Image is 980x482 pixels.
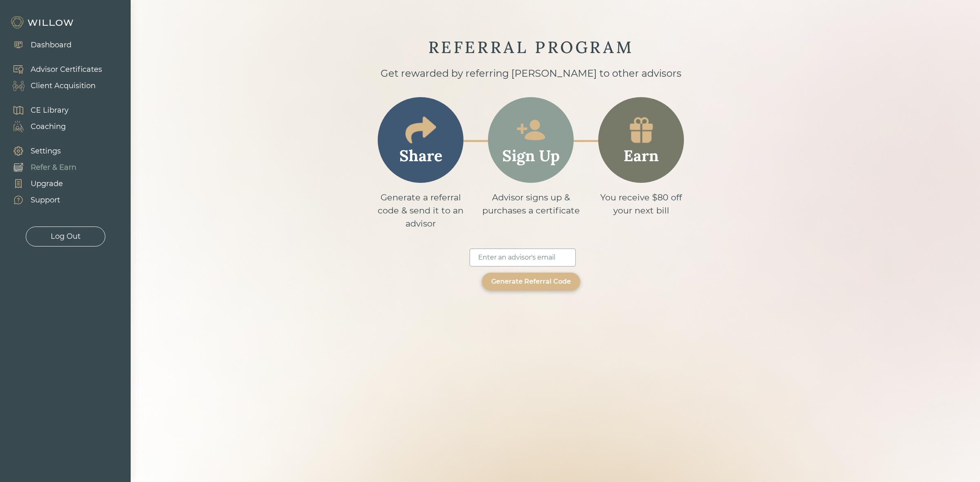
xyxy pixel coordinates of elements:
div: Advisor signs up & purchases a certificate [480,191,582,217]
div: Sign Up [502,145,560,166]
a: Advisor Certificates [4,61,102,78]
div: Earn [624,145,659,166]
a: Coaching [4,118,69,135]
div: Refer & Earn [31,162,76,173]
a: CE Library [4,102,69,118]
div: REFERRAL PROGRAM [428,37,634,58]
div: Log Out [51,231,80,242]
div: Settings [31,146,61,157]
img: Rewards+icon.png [626,115,657,145]
div: Support [31,195,60,206]
div: Share [399,145,442,166]
a: Upgrade [4,175,76,192]
div: Get rewarded by referring [PERSON_NAME] to other advisors [381,66,682,81]
a: Client Acquisition [4,78,102,94]
input: Enter an advisor's email [470,249,576,267]
a: Settings [4,143,76,159]
div: Generate a referral code & send it to an advisor [370,191,472,230]
img: Share+icon.png [405,115,436,145]
div: Dashboard [31,40,71,51]
div: Coaching [31,121,66,132]
a: Dashboard [4,37,71,53]
div: Client Acquisition [31,80,96,91]
div: CE Library [31,105,69,116]
div: Generate Referral Code [491,277,571,287]
div: Advisor Certificates [31,64,102,75]
div: You receive $80 off your next bill [590,191,692,217]
button: Generate Referral Code [482,273,580,291]
img: Willow [10,16,76,29]
div: Upgrade [31,178,63,189]
img: Sign+up+icon.png [516,115,546,145]
a: Refer & Earn [4,159,76,175]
